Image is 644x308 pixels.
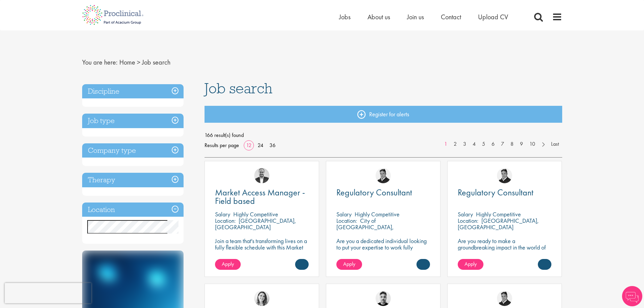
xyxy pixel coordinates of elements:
[205,140,239,150] span: Results per page
[460,140,470,148] a: 3
[367,13,390,21] a: About us
[205,130,562,140] span: 166 result(s) found
[507,140,517,148] a: 8
[336,217,394,237] p: City of [GEOGRAPHIC_DATA], [GEOGRAPHIC_DATA]
[458,210,473,218] span: Salary
[254,168,269,183] img: Aitor Melia
[450,140,460,148] a: 2
[82,203,184,217] h3: Location
[517,140,526,148] a: 9
[622,286,642,306] img: Chatbot
[222,260,234,267] span: Apply
[215,217,296,231] p: [GEOGRAPHIC_DATA], [GEOGRAPHIC_DATA]
[343,260,355,267] span: Apply
[244,142,254,149] a: 12
[458,259,483,270] a: Apply
[376,168,391,183] img: Peter Duvall
[137,58,140,67] span: >
[376,291,391,306] img: Dean Fisher
[464,260,477,267] span: Apply
[142,58,170,67] span: Job search
[267,142,278,149] a: 36
[82,84,184,99] h3: Discipline
[5,283,91,303] iframe: reCAPTCHA
[215,210,230,218] span: Salary
[478,13,508,21] a: Upload CV
[336,187,412,198] span: Regulatory Consultant
[355,210,400,218] p: Highly Competitive
[441,140,451,148] a: 1
[215,217,236,224] span: Location:
[458,217,539,231] p: [GEOGRAPHIC_DATA], [GEOGRAPHIC_DATA]
[488,140,498,148] a: 6
[498,140,507,148] a: 7
[458,238,551,270] p: Are you ready to make a groundbreaking impact in the world of biotechnology? Join a growing compa...
[336,217,357,224] span: Location:
[336,238,430,270] p: Are you a dedicated individual looking to put your expertise to work fully flexibly in a remote p...
[82,58,118,67] span: You are here:
[233,210,278,218] p: Highly Competitive
[82,143,184,158] h3: Company type
[476,210,521,218] p: Highly Competitive
[205,106,562,123] a: Register for alerts
[215,259,241,270] a: Apply
[458,188,551,197] a: Regulatory Consultant
[458,217,478,224] span: Location:
[255,142,266,149] a: 24
[336,259,362,270] a: Apply
[205,79,272,97] span: Job search
[336,210,352,218] span: Salary
[215,187,305,207] span: Market Access Manager - Field based
[458,187,533,198] span: Regulatory Consultant
[441,13,461,21] a: Contact
[469,140,479,148] a: 4
[548,140,562,148] a: Last
[407,13,424,21] a: Join us
[215,188,309,205] a: Market Access Manager - Field based
[215,238,309,257] p: Join a team that's transforming lives on a fully flexible schedule with this Market Access Manage...
[479,140,488,148] a: 5
[497,168,512,183] img: Peter Duvall
[497,291,512,306] img: Peter Duvall
[82,173,184,187] h3: Therapy
[526,140,539,148] a: 10
[82,114,184,128] h3: Job type
[339,13,351,21] a: Jobs
[119,58,135,67] a: breadcrumb link
[254,291,269,306] img: Nur Ergiydiren
[336,188,430,197] a: Regulatory Consultant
